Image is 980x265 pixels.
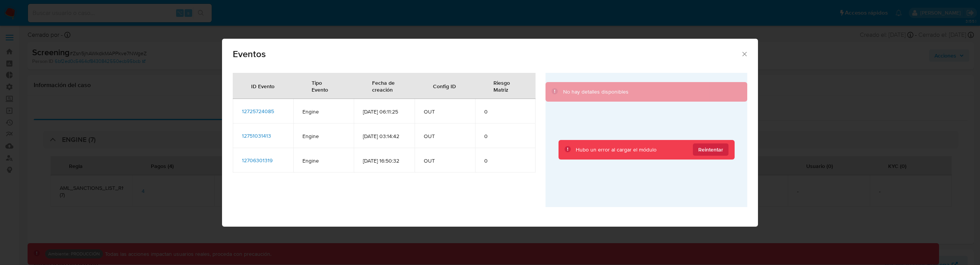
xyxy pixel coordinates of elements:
span: 0 [484,133,526,140]
span: 12706301319 [242,156,273,164]
div: Fecha de creación [363,73,405,99]
button: Cerrar [741,50,748,57]
span: Eventos [233,49,741,59]
span: 12725724085 [242,107,274,115]
span: 12751031413 [242,132,271,140]
div: Config ID [424,77,465,95]
span: Engine [302,157,345,164]
span: 0 [484,108,526,115]
span: OUT [424,157,466,164]
span: 0 [484,157,526,164]
div: Tipo Evento [302,73,345,99]
span: [DATE] 06:11:25 [363,108,405,115]
span: OUT [424,108,466,115]
span: Engine [302,108,345,115]
div: Riesgo Matriz [484,73,526,99]
span: Engine [302,133,345,140]
div: ID Evento [242,77,284,95]
div: Hubo un error al cargar el módulo [576,146,657,154]
span: OUT [424,133,466,140]
span: [DATE] 03:14:42 [363,133,405,140]
span: [DATE] 16:50:32 [363,157,405,164]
